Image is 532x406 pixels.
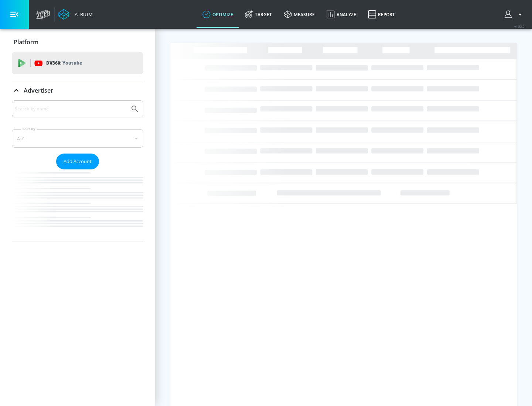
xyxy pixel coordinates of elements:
[72,11,93,18] div: Atrium
[12,52,143,74] div: DV360: Youtube
[362,1,401,28] a: Report
[46,59,82,67] p: DV360:
[15,104,127,114] input: Search by name
[278,1,321,28] a: measure
[24,86,53,94] p: Advertiser
[14,38,38,46] p: Platform
[12,80,143,101] div: Advertiser
[21,127,37,131] label: Sort By
[62,59,82,67] p: Youtube
[239,1,278,28] a: Target
[56,154,99,169] button: Add Account
[12,169,143,241] nav: list of Advertiser
[12,100,143,241] div: Advertiser
[321,1,362,28] a: Analyze
[58,9,93,20] a: Atrium
[197,1,239,28] a: optimize
[12,129,143,148] div: A-Z
[64,157,92,166] span: Add Account
[12,32,143,52] div: Platform
[514,24,525,28] span: v 4.32.0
